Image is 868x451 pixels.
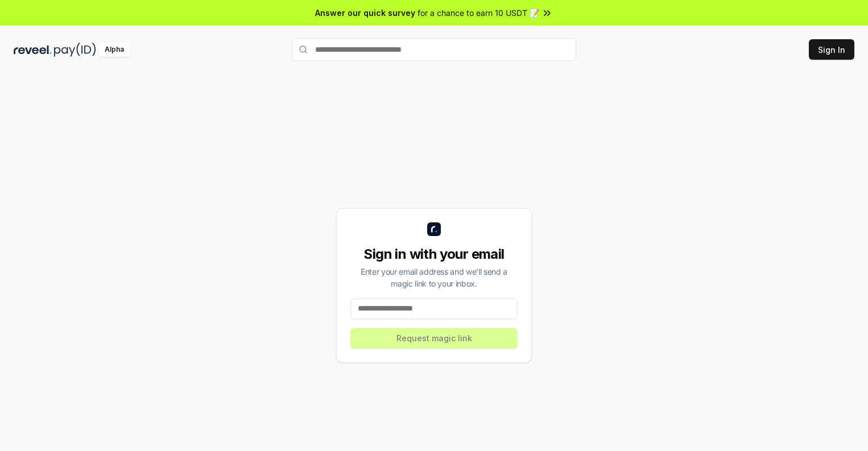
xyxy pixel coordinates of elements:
[315,7,415,19] span: Answer our quick survey
[350,245,518,263] div: Sign in with your email
[350,266,518,289] div: Enter your email address and we’ll send a magic link to your inbox.
[809,39,854,60] button: Sign In
[418,7,539,19] span: for a chance to earn 10 USDT 📝
[98,43,130,57] div: Alpha
[14,43,52,57] img: reveel_dark
[427,222,441,236] img: logo_small
[54,43,96,57] img: pay_id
